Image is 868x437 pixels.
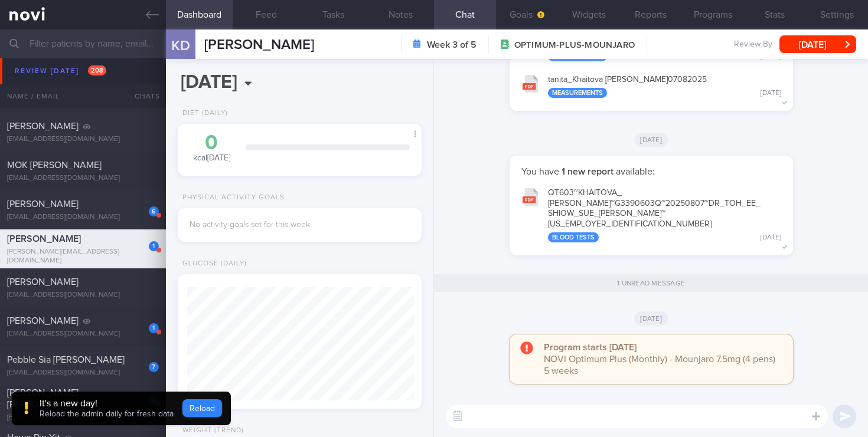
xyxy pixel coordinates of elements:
[7,316,79,326] span: [PERSON_NAME]
[779,35,856,53] button: [DATE]
[734,40,772,50] span: Review By
[149,90,159,100] div: 4
[149,362,159,372] div: 7
[7,135,159,144] div: [EMAIL_ADDRESS][DOMAIN_NAME]
[40,397,174,409] div: It's a new day!
[7,369,159,377] div: [EMAIL_ADDRESS][DOMAIN_NAME]
[178,109,228,118] div: Diet (Daily)
[7,413,159,422] div: [EMAIL_ADDRESS][DOMAIN_NAME]
[548,188,781,242] div: QT603~KHAITOVA_ [PERSON_NAME]~G3390603Q~20250807~DR_ TOH_ EE_ SHIOW_ SUE_ [PERSON_NAME]~[US_EMPLO...
[427,39,477,51] strong: Week 3 of 5
[204,38,314,52] span: [PERSON_NAME]
[7,248,159,265] div: [PERSON_NAME][EMAIL_ADDRESS][DOMAIN_NAME]
[761,89,781,98] div: [DATE]
[548,75,781,98] div: tanita_ Khaitova [PERSON_NAME] 07082025
[178,193,285,202] div: Physical Activity Goals
[7,291,159,300] div: [EMAIL_ADDRESS][DOMAIN_NAME]
[190,220,410,231] div: No activity goals set for this week
[7,388,79,409] span: [PERSON_NAME] [PERSON_NAME]
[514,40,635,51] span: OPTIMUM-PLUS-MOUNJARO
[544,366,578,376] span: 5 weeks
[190,133,234,153] div: 0
[761,234,781,242] div: [DATE]
[7,277,79,287] span: [PERSON_NAME]
[40,410,174,418] span: Reload the admin daily for fresh data
[178,259,247,268] div: Glucose (Daily)
[7,160,102,170] span: MOK [PERSON_NAME]
[544,343,637,352] strong: Program starts [DATE]
[7,96,159,105] div: [EMAIL_ADDRESS][DOMAIN_NAME]
[548,232,599,242] div: Blood Tests
[182,399,222,417] button: Reload
[149,323,159,333] div: 1
[515,180,787,248] button: QT603~KHAITOVA_[PERSON_NAME]~G3390603Q~20250807~DR_TOH_EE_SHIOW_SUE_[PERSON_NAME]~[US_EMPLOYER_ID...
[7,213,159,222] div: [EMAIL_ADDRESS][DOMAIN_NAME]
[7,121,79,131] span: [PERSON_NAME]
[7,234,81,244] span: [PERSON_NAME]
[634,311,668,326] span: [DATE]
[559,167,616,176] strong: 1 new report
[548,88,607,98] div: Measurements
[7,174,159,183] div: [EMAIL_ADDRESS][DOMAIN_NAME]
[634,133,668,147] span: [DATE]
[149,241,159,251] div: 1
[515,67,787,104] button: tanita_Khaitova [PERSON_NAME]07082025 Measurements [DATE]
[7,330,159,339] div: [EMAIL_ADDRESS][DOMAIN_NAME]
[190,133,234,164] div: kcal [DATE]
[158,22,203,68] div: KD
[521,166,781,178] p: You have available:
[7,355,125,364] span: Pebble Sia [PERSON_NAME]
[149,206,159,216] div: 6
[7,83,79,92] span: [PERSON_NAME]
[544,354,775,364] span: NOVI Optimum Plus (Monthly) - Mounjaro 7.5mg (4 pens)
[7,53,159,71] div: [PERSON_NAME][EMAIL_ADDRESS][DOMAIN_NAME]
[7,199,79,209] span: [PERSON_NAME]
